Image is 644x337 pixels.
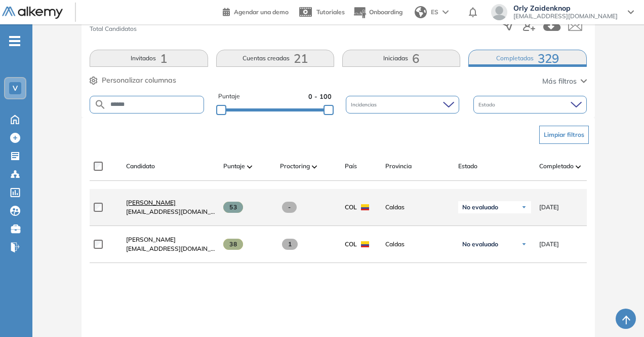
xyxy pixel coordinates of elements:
span: [DATE] [539,240,559,249]
button: Cuentas creadas21 [216,50,334,67]
span: COL [345,240,357,249]
button: Más filtros [542,76,587,87]
span: Agendar una demo [234,8,289,16]
img: [missing "en.ARROW_ALT" translation] [312,165,317,168]
button: Personalizar columnas [90,75,176,86]
span: 38 [223,239,243,250]
span: Más filtros [542,76,577,87]
span: Estado [458,162,477,171]
span: Completado [539,162,574,171]
span: Caldas [385,240,450,249]
img: COL [361,204,369,210]
iframe: Chat Widget [593,288,644,337]
span: Puntaje [218,92,240,101]
button: Limpiar filtros [539,126,589,144]
span: 0 - 100 [308,92,332,101]
img: [missing "en.ARROW_ALT" translation] [576,165,581,168]
img: [missing "en.ARROW_ALT" translation] [247,165,252,168]
button: Iniciadas6 [342,50,460,67]
span: ES [431,8,438,17]
a: Agendar una demo [223,5,289,17]
img: Ícono de flecha [521,204,527,210]
span: Proctoring [280,162,310,171]
a: [PERSON_NAME] [126,235,215,244]
span: Personalizar columnas [102,75,176,86]
i: - [9,40,20,42]
span: Provincia [385,162,412,171]
button: Invitados1 [90,50,208,67]
span: Caldas [385,203,450,212]
img: COL [361,241,369,247]
span: [EMAIL_ADDRESS][DOMAIN_NAME] [126,207,215,216]
a: [PERSON_NAME] [126,198,215,207]
span: Onboarding [369,8,402,16]
span: 1 [282,239,298,250]
span: [EMAIL_ADDRESS][DOMAIN_NAME] [126,244,215,253]
button: Completadas329 [468,50,586,67]
span: Candidato [126,162,155,171]
img: SEARCH_ALT [94,98,106,111]
span: V [13,84,18,92]
img: world [415,6,427,18]
span: [DATE] [539,203,559,212]
span: País [345,162,357,171]
div: Estado [473,96,587,114]
span: Orly Zaidenknop [513,4,618,12]
span: Incidencias [351,101,379,108]
span: [PERSON_NAME] [126,236,176,243]
div: Widget de chat [593,288,644,337]
span: 53 [223,202,243,213]
span: COL [345,203,357,212]
span: [EMAIL_ADDRESS][DOMAIN_NAME] [513,12,618,20]
img: Logo [2,7,63,19]
img: Ícono de flecha [521,241,527,247]
span: No evaluado [462,203,498,211]
span: [PERSON_NAME] [126,199,176,206]
span: Total Candidatos [90,24,137,33]
span: Puntaje [223,162,245,171]
button: Onboarding [353,2,402,23]
img: arrow [442,10,449,14]
span: Estado [478,101,497,108]
span: Tutoriales [316,8,345,16]
span: No evaluado [462,240,498,248]
span: - [282,202,297,213]
div: Incidencias [346,96,459,114]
